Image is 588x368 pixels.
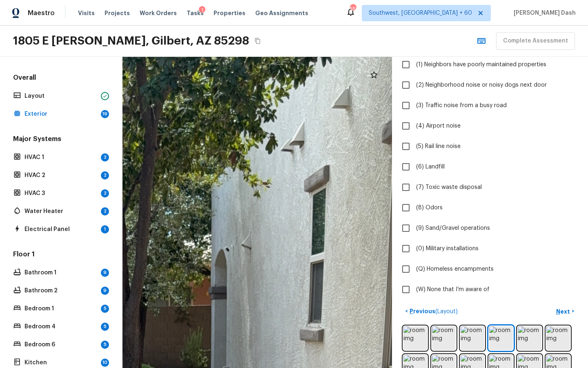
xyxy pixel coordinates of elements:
[255,9,308,17] span: Geo Assignments
[13,34,249,48] h2: 1805 E [PERSON_NAME], Gilbert, AZ 85298
[101,359,109,367] div: 10
[408,307,458,316] p: Previous
[11,73,111,84] h5: Overall
[101,225,109,233] div: 1
[252,36,263,46] button: Copy Address
[24,341,98,349] p: Bedroom 6
[24,110,98,118] p: Exterior
[403,326,427,350] img: room img
[416,204,443,212] span: (8) Odors
[416,122,461,130] span: (4) Airport noise
[24,153,98,162] p: HVAC 1
[369,9,472,17] span: Southwest, [GEOGRAPHIC_DATA] + 60
[24,207,98,215] p: Water Heater
[416,81,547,89] span: (2) Neighborhood noise or noisy dogs next door
[510,9,576,17] span: [PERSON_NAME] Dash
[140,9,177,17] span: Work Orders
[11,135,111,145] h5: Major Systems
[28,9,55,17] span: Maestro
[489,326,513,350] img: room img
[546,326,570,350] img: room img
[416,285,490,294] span: (W) None that I’m aware of
[101,171,109,180] div: 2
[24,287,98,295] p: Bathroom 2
[461,326,484,350] img: room img
[552,305,578,318] button: Next>
[556,307,572,316] p: Next
[518,326,541,350] img: room img
[24,359,98,367] p: Kitchen
[105,9,130,17] span: Projects
[24,269,98,277] p: Bathroom 1
[350,5,356,13] div: 556
[101,341,109,349] div: 5
[101,110,109,118] div: 19
[416,183,482,191] span: (7) Toxic waste disposal
[101,189,109,197] div: 2
[402,305,461,318] button: <Previous(Layout)
[24,323,98,331] p: Bedroom 4
[416,224,490,232] span: (9) Sand/Gravel operations
[24,92,98,100] p: Layout
[416,265,494,273] span: (Q) Homeless encampments
[416,163,445,171] span: (6) Landfill
[416,245,479,253] span: (0) Military installations
[101,269,109,277] div: 9
[24,171,98,180] p: HVAC 2
[101,287,109,295] div: 9
[199,6,205,14] div: 1
[101,305,109,313] div: 5
[24,305,98,313] p: Bedroom 1
[416,101,507,110] span: (3) Traffic noise from a busy road
[78,9,95,17] span: Visits
[214,9,245,17] span: Properties
[101,153,109,162] div: 2
[432,326,456,350] img: room img
[435,309,458,314] span: ( Layout )
[11,250,111,260] h5: Floor 1
[416,142,461,150] span: (5) Rail line noise
[101,323,109,331] div: 5
[24,189,98,197] p: HVAC 3
[187,10,204,16] span: Tasks
[101,207,109,215] div: 2
[24,225,98,233] p: Electrical Panel
[416,61,546,69] span: (1) Neighbors have poorly maintained properties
